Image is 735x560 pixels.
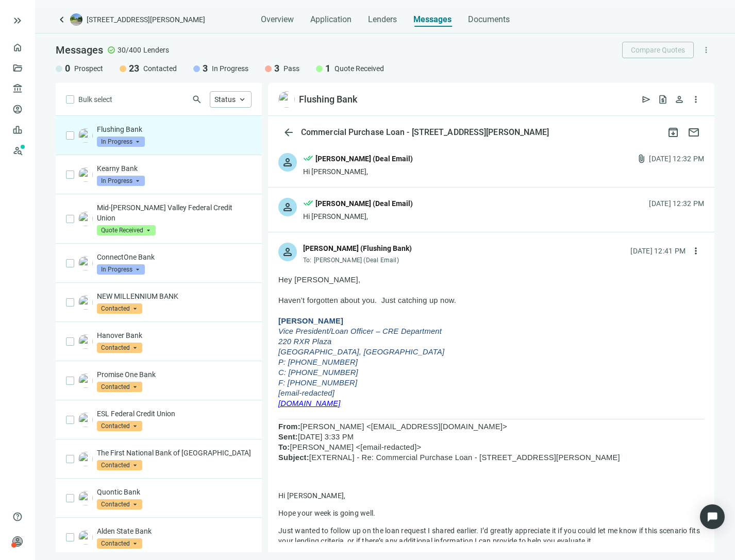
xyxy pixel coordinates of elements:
img: 563dcf8c-120d-4ca5-b37b-3c2d43bc0f84 [78,212,93,226]
p: ESL Federal Credit Union [97,409,252,419]
span: Pass [283,63,299,74]
span: In Progress [212,63,248,74]
span: keyboard_arrow_up [238,95,247,104]
div: Hi [PERSON_NAME], [303,166,413,177]
span: In Progress [97,137,145,147]
p: Alden State Bank [97,526,252,536]
img: deal-logo [70,13,82,26]
span: keyboard_double_arrow_right [11,14,24,27]
span: Quote Received [97,225,156,235]
div: Open Intercom Messenger [700,504,725,529]
span: Contacted [97,460,142,470]
span: account_balance [12,83,20,94]
span: Lenders [143,45,169,55]
span: more_vert [691,246,701,256]
button: send [638,91,655,108]
span: Contacted [97,343,142,353]
div: Flushing Bank [299,93,357,106]
span: [STREET_ADDRESS][PERSON_NAME] [87,14,205,25]
span: In Progress [97,176,145,186]
img: d74d82ad-1240-428e-9c2f-bfc9b47af83d [78,413,93,427]
p: Quontic Bank [97,487,252,497]
span: person [281,246,294,258]
div: Hi [PERSON_NAME], [303,211,413,222]
img: 0d1e8392-ceba-4fa0-8e84-75dfeecf2932 [78,491,93,505]
span: 3 [203,62,208,75]
img: ead3dc80-8f2e-4d6b-b593-baad760150fb.png [78,256,93,270]
span: Bulk select [78,94,112,105]
span: [PERSON_NAME] (Deal Email) [314,257,399,264]
span: Messages [56,44,103,56]
span: request_quote [658,94,668,105]
div: [PERSON_NAME] (Deal Email) [315,198,413,209]
img: 8383edaf-8815-42a2-b72f-540a665a07ad [78,452,93,466]
p: Flushing Bank [97,124,252,134]
button: more_vert [688,243,704,259]
span: 23 [129,62,139,75]
span: Contacted [97,421,142,431]
span: 3 [274,62,279,75]
div: To: [303,256,412,264]
span: more_vert [691,94,701,105]
span: Lenders [368,14,397,25]
span: done_all [303,198,313,211]
img: 837e6f20-7e8b-4d45-810b-459a7a5dba37 [78,374,93,388]
p: Kearny Bank [97,163,252,174]
img: 485b220d-9334-4cd8-8bbb-dc98a7004dc4 [78,167,93,182]
button: Compare Quotes [622,42,694,58]
span: Messages [413,14,452,24]
p: NEW MILLENNIUM BANK [97,291,252,301]
span: mail [688,126,700,139]
button: more_vert [688,91,704,108]
div: [DATE] 12:41 PM [630,245,686,257]
span: person [12,536,23,547]
button: archive [663,122,683,143]
span: Overview [261,14,294,25]
div: Commercial Purchase Loan - [STREET_ADDRESS][PERSON_NAME] [299,127,552,138]
span: check_circle [107,46,115,54]
a: keyboard_arrow_left [56,13,68,26]
button: mail [683,122,704,143]
span: 30/400 [118,45,141,55]
div: [PERSON_NAME] (Deal Email) [315,153,413,164]
span: Contacted [97,499,142,510]
img: c11fa8e8-d7b1-4e04-b735-c324e3156459 [78,530,93,545]
span: arrow_back [282,126,295,139]
p: ConnectOne Bank [97,252,252,262]
span: search [192,94,202,105]
div: [DATE] 12:32 PM [649,198,704,209]
span: Contacted [97,303,142,314]
div: [DATE] 12:32 PM [649,153,704,164]
p: Mid-[PERSON_NAME] Valley Federal Credit Union [97,202,252,223]
span: 0 [65,62,70,75]
span: Contacted [143,63,177,74]
span: Quote Received [335,63,384,74]
img: c1ab998e-30ce-44f3-961f-a23e301664be.png [278,91,295,108]
img: 25c27443-546c-4a82-a383-5f6c26716530 [78,295,93,310]
span: In Progress [97,264,145,275]
span: Status [214,95,236,104]
span: Prospect [74,63,103,74]
span: help [12,512,23,522]
span: Documents [468,14,510,25]
span: person [281,201,294,213]
span: person [674,94,684,105]
p: The First National Bank of [GEOGRAPHIC_DATA] [97,448,252,458]
span: Contacted [97,538,142,549]
div: [PERSON_NAME] (Flushing Bank) [303,243,412,254]
p: Promise One Bank [97,369,252,380]
span: archive [667,126,679,139]
button: more_vert [698,42,714,58]
img: 5be5767b-4aed-4388-91a7-2d0d96412b29 [78,334,93,349]
button: person [671,91,688,108]
img: c1ab998e-30ce-44f3-961f-a23e301664be.png [78,128,93,143]
button: arrow_back [278,122,299,143]
span: more_vert [701,45,711,55]
span: person [281,156,294,168]
button: request_quote [655,91,671,108]
span: done_all [303,153,313,166]
span: attach_file [637,154,647,164]
span: Application [310,14,352,25]
p: Hanover Bank [97,330,252,341]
